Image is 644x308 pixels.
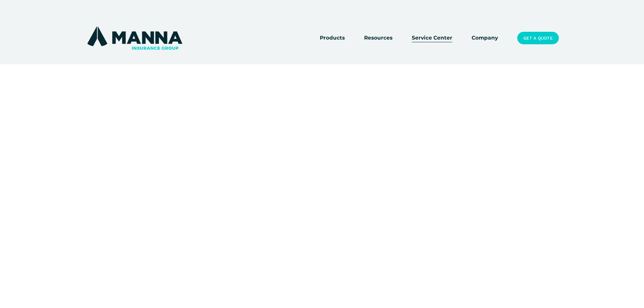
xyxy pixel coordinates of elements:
img: Manna Insurance Group [86,25,184,51]
span: Products [320,34,345,42]
a: folder dropdown [320,33,345,43]
a: Service Center [412,33,452,43]
span: Resources [364,34,392,42]
a: folder dropdown [364,33,392,43]
a: Company [472,33,498,43]
a: Get a Quote [517,32,558,45]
